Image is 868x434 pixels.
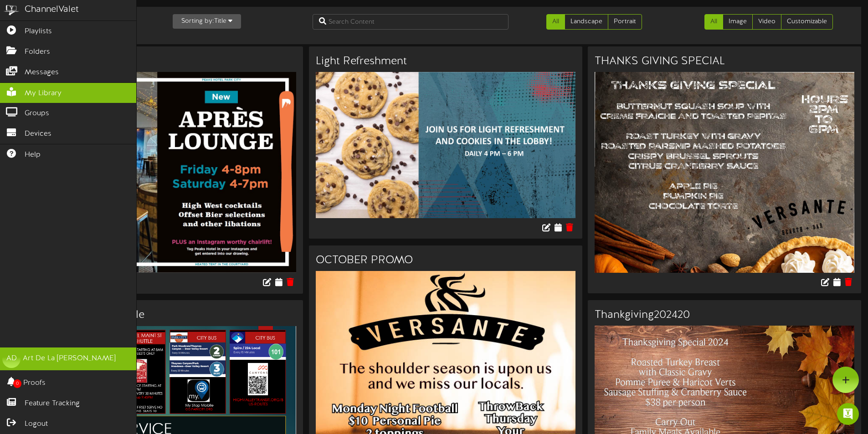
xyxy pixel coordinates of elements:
span: Groups [25,108,49,119]
span: Feature Tracking [25,398,80,409]
div: Open Intercom Messenger [837,403,859,425]
a: All [704,14,723,30]
span: Help [25,150,41,160]
a: Customizable [781,14,833,30]
span: Folders [25,47,50,57]
div: Art De La [PERSON_NAME] [23,353,116,364]
img: b8dfde74-2bef-461c-a3d3-6412bbecb0e1lightrefreshment.jpg [316,72,575,218]
span: 0 [13,379,21,388]
h3: Light Refreshment [316,56,575,67]
button: Sorting by:Title [173,14,241,29]
input: Search Content [313,14,508,30]
span: Logout [25,419,48,429]
a: Image [723,14,753,30]
a: Video [752,14,781,30]
a: Portrait [608,14,642,30]
span: Playlists [25,26,52,37]
a: All [546,14,565,30]
img: b23fd8d4-09aa-411d-905c-9a99b3c7a38c.jpg [36,72,296,273]
a: Landscape [565,14,608,30]
h3: Bus/Shuttle Schedule [36,309,296,321]
span: Devices [25,129,51,139]
h3: OCTOBER PROMO [316,255,575,266]
h3: Thankgiving202420 [595,309,854,321]
h3: THANKS GIVING SPECIAL [595,56,854,67]
div: ChannelValet [25,3,79,16]
h3: Apres [36,56,296,67]
span: My Library [25,88,62,99]
span: Proofs [23,378,46,388]
div: AD [2,350,21,368]
img: 67c8884f-2643-45d9-bf0c-b8ad72237f43thanksgiving.jpg [595,72,854,272]
span: Messages [25,67,59,78]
